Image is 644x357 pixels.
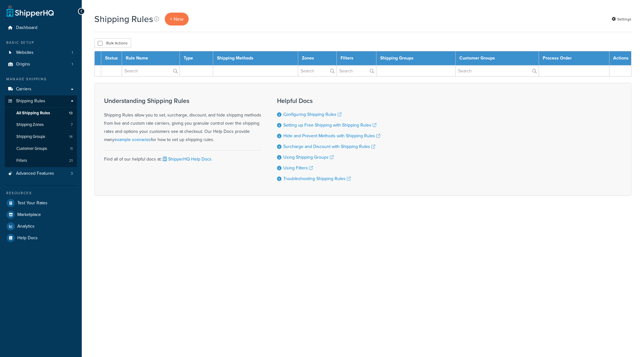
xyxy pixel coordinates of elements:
a: Using Filters [283,165,313,171]
th: Zones [298,51,337,65]
span: 21 [69,158,73,163]
span: Shipping Zones [16,122,44,127]
li: Websites [5,47,77,59]
th: Rule Name [122,51,180,65]
span: Websites [16,50,34,55]
a: Dashboard [5,22,77,34]
div: Basic Setup [5,40,77,45]
th: Actions [609,51,631,65]
span: Analytics [17,224,35,229]
th: Filters [336,51,376,65]
span: Test Your Rates [17,201,47,206]
li: Shipping Groups [5,131,77,143]
h3: Helpful Docs [277,97,380,104]
span: Help Docs [17,235,38,241]
input: Search [122,65,180,76]
li: Customer Groups [5,143,77,155]
a: Hide and Prevent Methods with Shipping Rules [283,133,380,139]
li: Filters [5,155,77,167]
a: + New [165,13,189,25]
a: ShipperHQ Help Docs [162,156,212,162]
span: Shipping Groups [16,134,45,139]
a: Using Shipping Groups [283,154,334,161]
a: Carriers [5,83,77,95]
span: 1 [72,50,73,55]
span: Marketplace [17,212,41,218]
a: Settings [612,15,631,24]
div: Resources [5,190,77,196]
a: ShipperHQ Home [7,5,54,17]
a: Surcharge and Discount with Shipping Rules [283,143,375,150]
li: Shipping Rules [5,95,77,167]
span: 11 [70,146,73,151]
th: Customer Groups [455,51,539,65]
a: Customer Groups 11 [5,143,77,155]
a: Analytics [5,221,77,232]
a: Advanced Features 3 [5,168,77,179]
a: Websites 1 [5,47,77,59]
a: Filters 21 [5,155,77,167]
span: 13 [69,110,73,116]
a: Origins 1 [5,59,77,70]
h1: Shipping Rules [94,13,153,25]
span: Filters [16,158,27,163]
span: Customer Groups [16,146,47,151]
th: Status [101,51,122,65]
li: All Shipping Rules [5,107,77,119]
a: All Shipping Rules 13 [5,107,77,119]
span: 3 [71,171,73,176]
li: Shipping Zones [5,119,77,131]
span: 7 [71,122,73,127]
span: All Shipping Rules [16,110,50,116]
span: Shipping Rules [16,99,45,104]
a: Shipping Groups 14 [5,131,77,143]
span: 14 [69,134,73,139]
a: Marketplace [5,209,77,220]
a: Shipping Zones 7 [5,119,77,131]
div: Manage Shipping [5,76,77,82]
a: Test Your Rates [5,197,77,209]
li: Advanced Features [5,168,77,179]
th: Shipping Groups [376,51,455,65]
th: Process Order [539,51,609,65]
th: Type [180,51,213,65]
span: Dashboard [16,25,37,31]
a: Configuring Shipping Rules [283,111,341,118]
h3: Understanding Shipping Rules [104,97,261,104]
span: Origins [16,62,30,67]
div: Shipping Rules allow you to set, surcharge, discount, and hide shipping methods from live and cus... [104,97,261,144]
a: Troubleshooting Shipping Rules [283,175,351,182]
span: Carriers [16,87,31,92]
input: Search [298,65,336,76]
a: Shipping Rules [5,95,77,107]
li: Origins [5,59,77,70]
span: 1 [72,62,73,67]
span: + New [170,15,184,23]
a: example scenarios [114,136,151,143]
a: Help Docs [5,232,77,244]
input: Search [337,65,376,76]
div: Find all of our helpful docs at: [104,150,261,163]
span: Advanced Features [16,171,54,176]
button: Bulk Actions [94,38,131,48]
input: Search [456,65,539,76]
th: Shipping Methods [213,51,298,65]
a: Setting up Free Shipping with Shipping Rules [283,122,376,128]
